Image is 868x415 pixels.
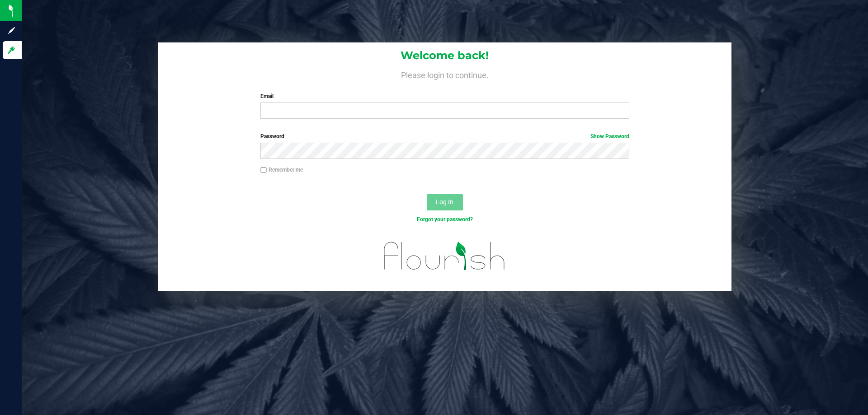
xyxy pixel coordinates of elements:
[260,133,284,140] span: Password
[158,50,731,61] h1: Welcome back!
[436,198,453,205] span: Log In
[417,216,473,223] a: Forgot your password?
[373,233,516,279] img: flourish_logo.svg
[7,46,16,55] inline-svg: Log in
[260,166,303,174] label: Remember me
[427,194,463,210] button: Log In
[260,167,267,173] input: Remember me
[7,26,16,35] inline-svg: Sign up
[260,92,629,100] label: Email
[158,69,731,79] h4: Please login to continue.
[590,133,629,140] a: Show Password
